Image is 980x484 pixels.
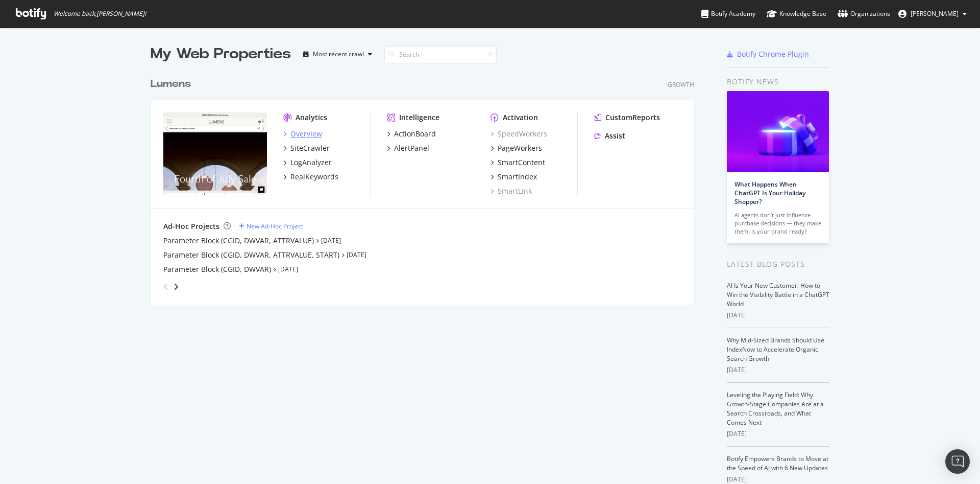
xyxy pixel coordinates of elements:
[384,45,497,63] input: Search
[498,172,537,182] div: SmartIndex
[727,259,829,270] div: Latest Blog Posts
[491,172,537,182] a: SmartIndex
[503,112,538,123] div: Activation
[151,44,291,64] div: My Web Properties
[394,129,436,139] div: ActionBoard
[945,449,970,474] div: Open Intercom Messenger
[491,143,542,153] a: PageWorkers
[727,76,829,87] div: Botify news
[283,157,332,168] a: LogAnalyzer
[163,250,339,260] a: Parameter Block (CGID, DWVAR, ATTRVALUE, START)
[594,112,660,123] a: CustomReports
[290,129,322,139] div: Overview
[491,186,532,196] a: SmartLink
[387,143,429,153] a: AlertPanel
[290,143,330,153] div: SiteCrawler
[734,180,805,206] a: What Happens When ChatGPT Is Your Holiday Shopper?
[299,46,376,62] button: Most recent crawl
[727,429,829,439] div: [DATE]
[668,80,694,89] div: Growth
[163,264,271,274] a: Parameter Block (CGID, DWVAR)
[159,279,173,295] div: angle-left
[173,282,180,292] div: angle-right
[727,336,824,363] a: Why Mid-Sized Brands Should Use IndexNow to Accelerate Organic Search Growth
[727,49,809,59] a: Botify Chrome Plugin
[701,9,755,19] div: Botify Academy
[491,129,547,139] a: SpeedWorkers
[605,112,660,123] div: CustomReports
[890,6,975,22] button: [PERSON_NAME]
[399,112,439,123] div: Intelligence
[296,112,327,123] div: Analytics
[247,222,303,231] div: New Ad-Hoc Project
[321,236,341,245] a: [DATE]
[727,91,829,172] img: What Happens When ChatGPT Is Your Holiday Shopper?
[54,10,146,18] span: Welcome back, [PERSON_NAME] !
[911,9,959,18] span: Gregory
[290,172,338,182] div: RealKeywords
[605,131,625,141] div: Assist
[727,475,829,484] div: [DATE]
[491,157,545,168] a: SmartContent
[767,9,826,19] div: Knowledge Base
[151,77,191,91] div: Lumens
[313,51,364,57] div: Most recent crawl
[838,9,890,19] div: Organizations
[278,265,298,273] a: [DATE]
[727,281,829,308] a: AI Is Your New Customer: How to Win the Visibility Battle in a ChatGPT World
[498,157,545,168] div: SmartContent
[239,222,303,231] a: New Ad-Hoc Project
[727,365,829,375] div: [DATE]
[734,211,821,236] div: AI agents don’t just influence purchase decisions — they make them. Is your brand ready?
[394,143,429,153] div: AlertPanel
[151,77,195,91] a: Lumens
[727,390,824,427] a: Leveling the Playing Field: Why Growth-Stage Companies Are at a Search Crossroads, and What Comes...
[151,64,702,305] div: grid
[163,112,267,195] img: www.lumens.com
[594,131,625,141] a: Assist
[163,236,314,246] a: Parameter Block (CGID, DWVAR, ATTRVALUE)
[727,311,829,320] div: [DATE]
[387,129,436,139] a: ActionBoard
[498,143,542,153] div: PageWorkers
[347,250,366,259] a: [DATE]
[283,172,338,182] a: RealKeywords
[283,143,330,153] a: SiteCrawler
[727,454,828,472] a: Botify Empowers Brands to Move at the Speed of AI with 6 New Updates
[290,157,332,168] div: LogAnalyzer
[283,129,322,139] a: Overview
[737,49,809,59] div: Botify Chrome Plugin
[163,221,219,232] div: Ad-Hoc Projects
